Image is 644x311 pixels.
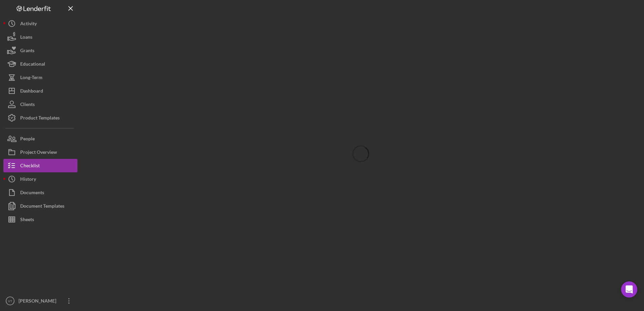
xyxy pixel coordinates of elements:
div: Open Intercom Messenger [621,281,637,298]
div: Sheets [20,213,34,228]
button: Sheets [3,213,77,226]
div: Project Overview [20,145,57,161]
div: History [20,172,36,187]
button: Checklist [3,159,77,172]
button: Project Overview [3,145,77,159]
button: Document Templates [3,199,77,213]
button: Documents [3,186,77,199]
button: Product Templates [3,111,77,125]
button: Educational [3,57,77,71]
div: Activity [20,17,37,32]
button: Loans [3,30,77,44]
div: Educational [20,57,45,72]
div: Grants [20,44,34,59]
div: Loans [20,30,32,45]
div: [PERSON_NAME] [17,294,61,309]
button: Activity [3,17,77,30]
text: VT [8,299,12,303]
div: Product Templates [20,111,60,126]
div: Document Templates [20,199,64,214]
div: Long-Term [20,71,42,86]
button: Clients [3,98,77,111]
div: Dashboard [20,84,43,99]
button: People [3,132,77,145]
div: Checklist [20,159,40,174]
button: VT[PERSON_NAME] [3,294,77,308]
button: History [3,172,77,186]
button: Dashboard [3,84,77,98]
button: Grants [3,44,77,57]
div: Documents [20,186,44,201]
button: Long-Term [3,71,77,84]
div: Clients [20,98,35,113]
div: People [20,132,35,147]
